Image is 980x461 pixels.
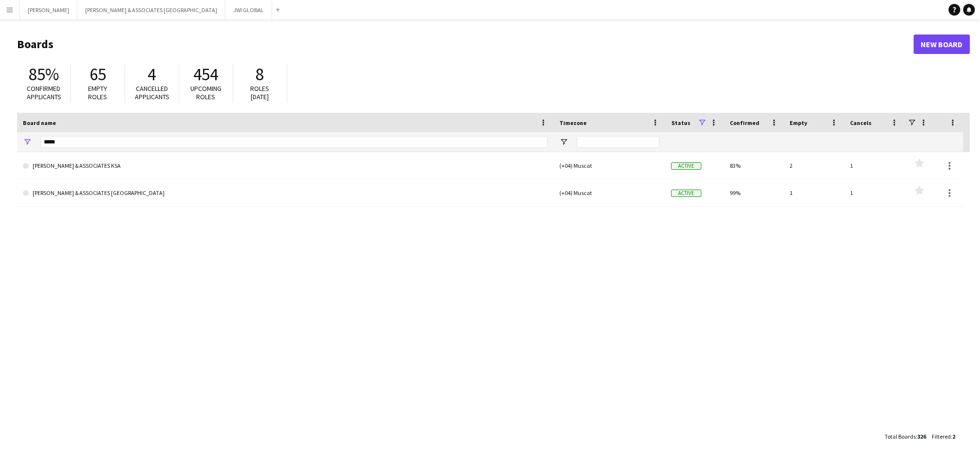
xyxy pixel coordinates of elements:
span: Cancelled applicants [135,84,169,101]
span: Roles [DATE] [251,84,270,101]
div: (+04) Muscat [554,179,666,206]
div: : [885,427,926,446]
button: Open Filter Menu [559,138,568,146]
span: Board name [23,119,56,126]
span: 326 [918,433,926,440]
input: Timezone Filter Input [577,136,660,148]
span: Empty [790,119,808,126]
div: 1 [845,152,905,179]
button: Open Filter Menu [23,138,32,146]
span: Confirmed [730,119,759,126]
h1: Boards [17,37,914,52]
a: [PERSON_NAME] & ASSOCIATES KSA [23,152,548,179]
span: 65 [90,64,106,85]
span: Confirmed applicants [27,84,61,101]
input: Board name Filter Input [40,136,548,148]
span: Cancels [851,119,872,126]
span: 2 [953,433,956,440]
span: 454 [194,64,219,85]
span: Active [671,162,702,170]
div: 1 [845,179,905,206]
div: : [932,427,956,446]
span: 4 [148,64,156,85]
div: 83% [724,152,784,179]
div: 99% [724,179,784,206]
span: Filtered [932,433,951,440]
button: JWI GLOBAL [225,0,272,19]
a: [PERSON_NAME] & ASSOCIATES [GEOGRAPHIC_DATA] [23,179,548,207]
div: (+04) Muscat [554,152,666,179]
span: 8 [256,64,264,85]
div: 2 [784,152,845,179]
span: Upcoming roles [190,84,222,101]
span: 85% [29,64,59,85]
span: Status [671,119,690,126]
a: New Board [914,35,970,54]
span: Empty roles [89,84,108,101]
span: Timezone [559,119,587,126]
div: 1 [784,179,845,206]
span: Total Boards [885,433,916,440]
span: Active [671,190,702,197]
button: [PERSON_NAME] & ASSOCIATES [GEOGRAPHIC_DATA] [77,0,225,19]
button: [PERSON_NAME] [20,0,77,19]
